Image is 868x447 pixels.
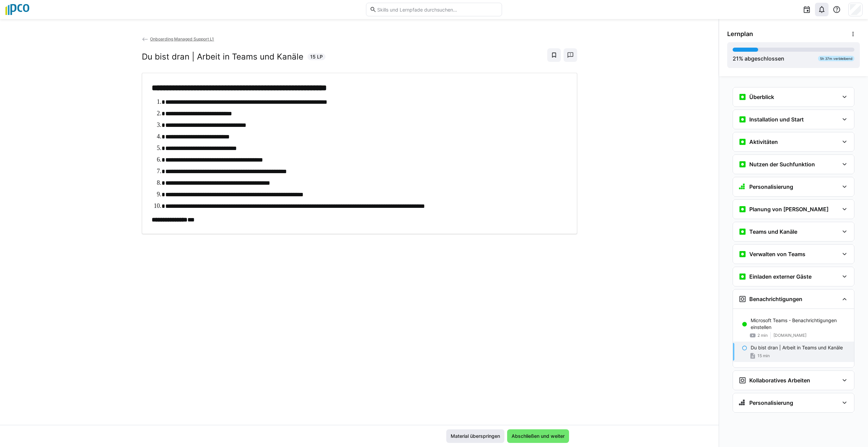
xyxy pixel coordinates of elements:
[727,30,753,38] span: Lernplan
[749,377,810,384] h3: Kollaboratives Arbeiten
[446,429,504,443] button: Material überspringen
[749,138,778,145] h3: Aktivitäten
[733,54,784,63] div: % abgeschlossen
[749,296,802,302] h3: Benachrichtigungen
[150,36,214,42] span: Onboarding Managed Support L1
[377,6,498,13] input: Skills und Lernpfade durchsuchen…
[749,228,797,235] h3: Teams und Kanäle
[142,52,303,62] h2: Du bist dran | Arbeit in Teams und Kanäle
[142,36,214,42] a: Onboarding Managed Support L1
[749,161,815,168] h3: Nutzen der Suchfunktion
[511,433,566,440] span: Abschließen und weiter
[751,317,849,331] p: Microsoft Teams - Benachrichtigungen einstellen
[757,353,770,359] span: 15 min
[818,56,854,61] div: 5h 37m verbleibend
[749,206,829,213] h3: Planung von [PERSON_NAME]
[757,333,768,338] span: 2 min
[450,433,501,440] span: Material überspringen
[749,273,812,280] h3: Einladen externer Gäste
[751,344,843,351] p: Du bist dran | Arbeit in Teams und Kanäle
[773,333,806,338] span: [DOMAIN_NAME]
[733,55,739,62] span: 21
[749,116,804,123] h3: Installation und Start
[749,183,793,190] h3: Personalisierung
[310,53,323,60] span: 15 LP
[507,429,569,443] button: Abschließen und weiter
[749,399,793,406] h3: Personalisierung
[749,94,774,100] h3: Überblick
[749,251,805,258] h3: Verwalten von Teams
